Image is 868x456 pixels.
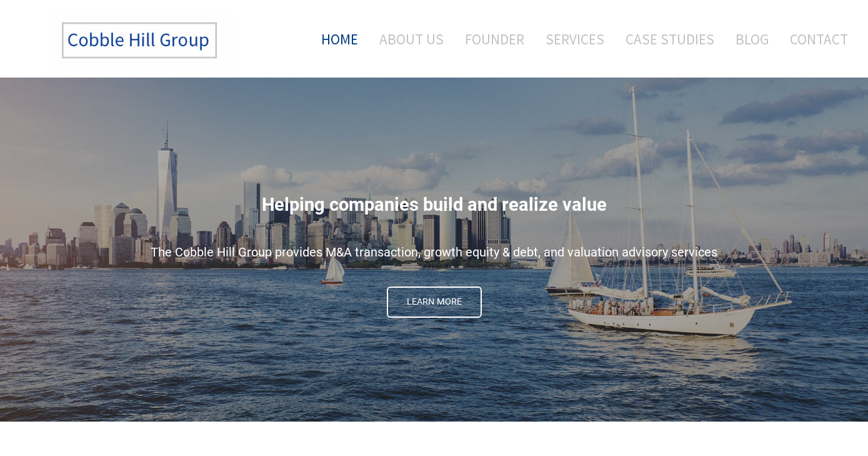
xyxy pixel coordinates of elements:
[302,13,367,65] a: Home
[781,13,848,65] a: Contact
[536,13,614,65] a: Services
[47,13,235,68] img: The Cobble Hill Group LLC
[456,13,534,65] a: Founder
[616,13,724,65] a: Case Studies
[151,245,717,260] span: The Cobble Hill Group provides M&A transaction, growth equity & debt, and valuation advisory serv...
[726,13,778,65] a: Blog
[388,288,481,317] span: Learn More
[370,13,453,65] a: About Us
[262,194,607,215] span: Helping companies build and realize value
[387,286,482,318] a: Learn More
